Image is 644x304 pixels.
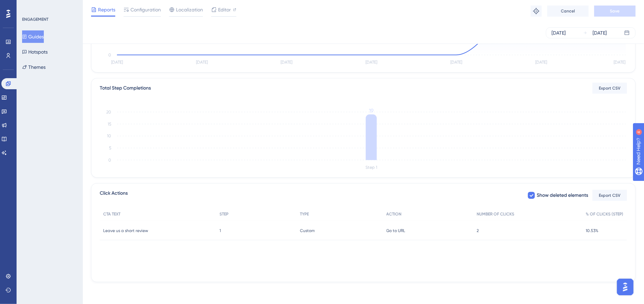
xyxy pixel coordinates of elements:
span: Editor [218,6,231,14]
tspan: 5 [109,146,111,151]
span: Reports [98,6,115,14]
span: Click Actions [100,189,128,202]
tspan: [DATE] [450,60,462,65]
tspan: [DATE] [535,60,547,65]
div: [DATE] [552,29,566,37]
span: Leave us a short review [103,228,148,233]
span: Save [610,8,620,14]
span: 10.53% [586,228,599,233]
div: 4 [48,3,50,9]
tspan: Step 1 [366,165,378,170]
span: CTA TEXT [103,211,120,217]
span: Localization [176,6,203,14]
tspan: 20 [106,110,111,114]
tspan: 0 [108,158,111,163]
div: Total Step Completions [100,84,151,92]
span: ACTION [387,211,402,217]
tspan: [DATE] [196,60,208,65]
tspan: 10 [107,134,111,139]
span: % OF CLICKS (STEP) [586,211,624,217]
span: TYPE [300,211,309,217]
button: Hotspots [22,46,48,58]
div: ENGAGEMENT [22,17,48,22]
tspan: 19 [369,108,374,114]
iframe: UserGuiding AI Assistant Launcher [615,277,636,297]
tspan: 15 [108,122,111,127]
span: 2 [477,228,479,233]
button: Cancel [547,6,589,17]
button: Save [594,6,636,17]
span: STEP [219,211,228,217]
span: NUMBER OF CLICKS [477,211,515,217]
div: [DATE] [593,29,607,37]
span: Show deleted elements [537,191,588,200]
tspan: [DATE] [111,60,123,65]
tspan: [DATE] [366,60,378,65]
tspan: 0 [108,53,111,57]
span: Need Help? [16,2,43,10]
span: 1 [219,228,221,233]
span: Custom [300,228,315,233]
span: Cancel [561,8,575,14]
button: Guides [22,30,44,43]
button: Export CSV [593,83,627,94]
span: Go to URL [387,228,406,233]
tspan: [DATE] [281,60,293,65]
span: Export CSV [599,85,621,91]
tspan: [DATE] [614,60,626,65]
span: Export CSV [599,193,621,198]
span: Configuration [130,6,161,14]
button: Export CSV [593,190,627,201]
button: Themes [22,61,46,73]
